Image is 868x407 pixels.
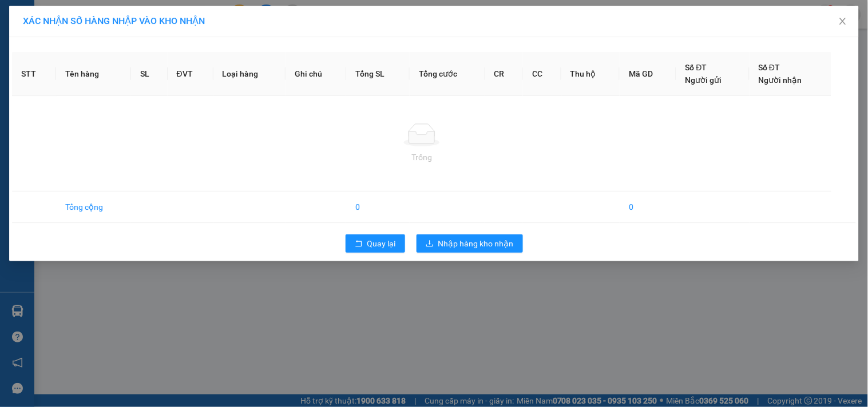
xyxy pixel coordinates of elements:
[139,13,447,45] b: Công ty TNHH Trọng Hiếu Phú Thọ - Nam Cường Limousine
[620,191,676,223] td: 0
[620,52,676,96] th: Mã GD
[107,48,478,62] li: Số nhà [STREET_ADDRESS][PERSON_NAME]
[367,237,396,250] span: Quay lại
[838,17,847,26] span: close
[346,52,409,96] th: Tổng SL
[685,63,707,72] span: Số ĐT
[213,52,286,96] th: Loại hàng
[56,52,130,96] th: Tên hàng
[523,52,561,96] th: CC
[827,6,859,38] button: Close
[286,52,346,96] th: Ghi chú
[410,52,485,96] th: Tổng cước
[131,52,168,96] th: SL
[485,52,524,96] th: CR
[426,240,434,249] span: download
[685,75,722,85] span: Người gửi
[346,234,405,253] button: rollbackQuay lại
[56,191,130,223] td: Tổng cộng
[417,234,523,253] button: downloadNhập hàng kho nhận
[355,240,363,249] span: rollback
[23,15,205,26] span: XÁC NHẬN SỐ HÀNG NHẬP VÀO KHO NHẬN
[346,191,409,223] td: 0
[759,63,780,72] span: Số ĐT
[12,52,56,96] th: STT
[168,52,213,96] th: ĐVT
[107,62,478,77] li: Hotline: 1900400028
[561,52,620,96] th: Thu hộ
[438,237,514,250] span: Nhập hàng kho nhận
[21,151,822,163] div: Trống
[759,75,802,85] span: Người nhận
